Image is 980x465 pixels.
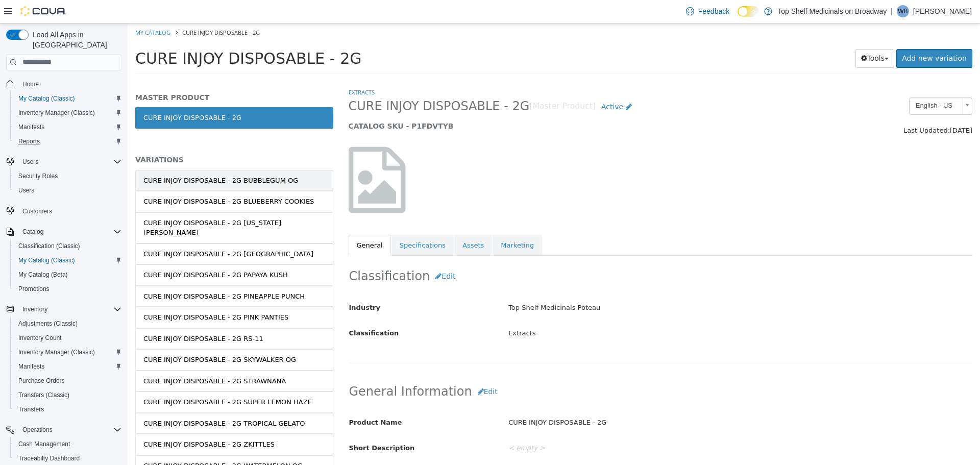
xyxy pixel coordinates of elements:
[14,452,121,464] span: Traceabilty Dashboard
[14,121,121,133] span: Manifests
[221,98,685,107] h5: CATALOG SKU - P1FDVTYB
[474,79,496,87] span: Active
[18,303,121,315] span: Inventory
[14,403,121,415] span: Transfers
[18,94,75,103] span: My Catalog (Classic)
[16,353,158,363] div: CURE INJOY DISPOSABLE - 2G STRAWNANA
[777,5,887,17] p: Top Shelf Medicinals on Broadway
[14,92,79,105] a: My Catalog (Classic)
[18,123,44,131] span: Manifests
[10,169,126,183] button: Security Roles
[18,78,121,90] span: Home
[16,395,177,405] div: CURE INJOY DISPOSABLE - 2G TROPICAL GELATO
[8,69,206,79] h5: MASTER PRODUCT
[14,375,121,387] span: Purchase Orders
[14,268,121,281] span: My Catalog (Beta)
[14,346,99,358] a: Inventory Manager (Classic)
[264,211,326,233] a: Specifications
[302,243,333,262] button: Edit
[22,80,39,88] span: Home
[16,152,170,162] div: CURE INJOY DISPOSABLE - 2G BUBBLEGUM OG
[10,253,126,267] button: My Catalog (Classic)
[14,283,54,295] a: Promotions
[14,254,121,266] span: My Catalog (Classic)
[698,6,729,16] span: Feedback
[18,226,47,238] button: Catalog
[8,132,206,141] h5: VARIATIONS
[10,345,126,359] button: Inventory Manager (Classic)
[18,377,65,385] span: Purchase Orders
[14,240,121,252] span: Classification (Classic)
[18,226,121,238] span: Catalog
[18,156,121,168] span: Users
[221,211,263,233] a: General
[18,285,50,293] span: Promotions
[22,228,43,236] span: Catalog
[16,331,168,341] div: CURE INJOY DISPOSABLE - 2G SKYWALKER OG
[221,65,247,72] a: Extracts
[14,135,44,148] a: Reports
[14,254,79,266] a: My Catalog (Classic)
[222,421,287,428] span: Short Description
[14,375,69,387] a: Purchase Orders
[2,204,126,218] button: Customers
[10,437,126,451] button: Cash Management
[14,346,121,358] span: Inventory Manager (Classic)
[738,6,759,17] input: Dark Mode
[18,172,58,180] span: Security Roles
[22,426,53,434] span: Operations
[373,276,852,293] div: Top Shelf Medicinals Poteau
[8,5,43,13] a: My Catalog
[365,211,414,233] a: Marketing
[18,109,95,117] span: Inventory Manager (Classic)
[221,75,402,91] span: CURE INJOY DISPOSABLE - 2G
[10,239,126,253] button: Classification (Classic)
[16,416,147,426] div: CURE INJOY DISPOSABLE - 2G ZKITTLES
[14,438,121,450] span: Cash Management
[18,320,78,328] span: Adjustments (Classic)
[2,225,126,239] button: Catalog
[14,332,121,344] span: Inventory Count
[18,137,40,145] span: Reports
[16,173,186,183] div: CURE INJOY DISPOSABLE - 2G BLUEBERRY COOKIES
[14,389,121,401] span: Transfers (Classic)
[14,452,84,464] a: Traceabilty Dashboard
[373,301,852,319] div: Extracts
[10,316,126,331] button: Adjustments (Classic)
[16,268,177,278] div: CURE INJOY DISPOSABLE - 2G PINEAPPLE PUNCH
[682,1,733,21] a: Feedback
[16,310,136,321] div: CURE INJOY DISPOSABLE - 2G RS-11
[781,74,845,91] a: English - US
[2,77,126,91] button: Home
[14,317,121,330] span: Adjustments (Classic)
[728,26,767,44] button: Tools
[14,170,62,182] a: Security Roles
[898,5,908,17] span: WB
[222,359,845,378] h2: General Information
[14,135,121,148] span: Reports
[22,305,47,313] span: Inventory
[18,440,70,448] span: Cash Management
[345,359,376,378] button: Edit
[18,256,75,264] span: My Catalog (Classic)
[8,84,206,105] a: CURE INJOY DISPOSABLE - 2G
[10,183,126,198] button: Users
[373,390,852,408] div: CURE INJOY DISPOSABLE - 2G
[18,391,69,399] span: Transfers (Classic)
[14,184,121,197] span: Users
[18,156,42,168] button: Users
[14,170,121,182] span: Security Roles
[10,120,126,134] button: Manifests
[14,92,121,105] span: My Catalog (Classic)
[14,184,38,197] a: Users
[18,78,43,90] a: Home
[16,437,175,448] div: CURE INJOY DISPOSABLE - 2G WATERMELON OG
[10,282,126,296] button: Promotions
[776,103,822,111] span: Last Updated:
[18,242,80,250] span: Classification (Classic)
[2,423,126,437] button: Operations
[373,416,852,434] div: < empty >
[8,26,234,44] span: CURE INJOY DISPOSABLE - 2G
[18,205,56,217] a: Customers
[16,289,161,299] div: CURE INJOY DISPOSABLE - 2G PINK PANTIES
